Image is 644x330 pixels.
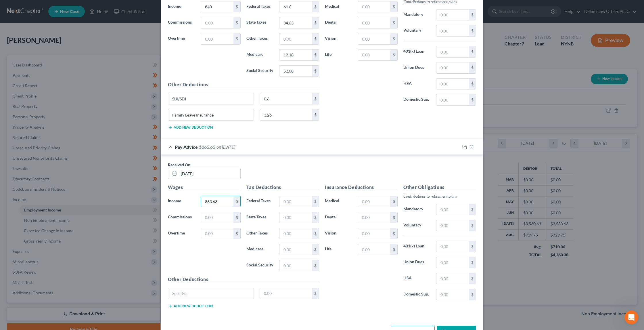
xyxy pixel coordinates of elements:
[168,81,319,88] h5: Other Deductions
[233,33,240,44] div: $
[358,49,390,60] input: 0.00
[233,17,240,28] div: $
[436,257,469,268] input: 0.00
[279,212,312,223] input: 0.00
[436,25,469,36] input: 0.00
[55,47,71,53] div: • [DATE]
[403,184,476,191] h5: Other Obligations
[312,17,319,28] div: $
[13,194,25,198] span: Home
[400,289,433,300] label: Domestic Sup.
[312,244,319,255] div: $
[168,198,181,203] span: Income
[312,288,319,299] div: $
[168,93,254,104] input: Specify...
[312,196,319,207] div: $
[400,46,433,58] label: 401(k) Loan
[624,310,638,324] iframe: Intercom live chat
[260,109,312,120] input: 0.00
[436,273,469,284] input: 0.00
[244,212,276,223] label: State Taxes
[201,196,233,207] input: 0.00
[469,220,476,231] div: $
[436,94,469,105] input: 0.00
[244,33,276,45] label: Other Taxes
[20,127,558,131] span: Hi [PERSON_NAME], You are invited to our free Means Test webinar [DATE] 3pm ET. ​ Join the Succes...
[325,184,398,191] h5: Insurance Deductions
[469,79,476,89] div: $
[20,26,54,32] div: [PERSON_NAME]
[168,4,181,9] span: Income
[400,25,433,37] label: Voluntary
[165,212,198,223] label: Commissions
[322,228,355,239] label: Vision
[312,260,319,271] div: $
[244,228,276,239] label: Other Taxes
[165,228,198,239] label: Overtime
[55,175,71,181] div: • [DATE]
[390,212,397,223] div: $
[469,46,476,57] div: $
[7,63,18,74] img: Profile image for Katie
[469,9,476,20] div: $
[403,193,476,199] p: Contributions to retirement plans
[233,228,240,239] div: $
[168,162,190,167] span: Received On
[322,17,355,28] label: Dental
[201,17,233,28] input: 0.00
[216,144,235,150] span: on [DATE]
[400,204,433,215] label: Mandatory
[179,168,240,179] input: MM/DD/YYYY
[55,111,71,117] div: • [DATE]
[246,184,319,191] h5: Tax Deductions
[168,288,254,299] input: Specify...
[168,125,213,130] button: Add new deduction
[469,94,476,105] div: $
[55,26,74,32] div: • 17h ago
[279,49,312,60] input: 0.00
[7,169,18,181] img: Profile image for James
[55,132,71,138] div: • [DATE]
[7,148,18,159] img: Profile image for Kelly
[260,288,312,299] input: 0.00
[165,17,198,28] label: Commissions
[436,79,469,89] input: 0.00
[390,49,397,60] div: $
[312,109,319,120] div: $
[244,1,276,13] label: Federal Taxes
[55,90,71,96] div: • [DATE]
[55,154,71,160] div: • [DATE]
[390,228,397,239] div: $
[20,111,54,117] div: [PERSON_NAME]
[390,196,397,207] div: $
[358,212,390,223] input: 0.00
[168,109,254,120] input: Specify...
[312,1,319,12] div: $
[400,78,433,90] label: HSA
[91,194,100,198] span: Help
[400,257,433,268] label: Union Dues
[7,41,18,53] img: Profile image for Emma
[279,1,312,12] input: 0.00
[168,184,241,191] h5: Wages
[201,1,233,12] input: 0.00
[469,204,476,215] div: $
[469,257,476,268] div: $
[358,228,390,239] input: 0.00
[390,1,397,12] div: $
[244,17,276,28] label: State Taxes
[20,47,54,53] div: [PERSON_NAME]
[20,68,54,75] div: [PERSON_NAME]
[390,17,397,28] div: $
[322,212,355,223] label: Dental
[165,33,198,45] label: Overtime
[322,244,355,255] label: Life
[279,33,312,44] input: 0.00
[400,220,433,231] label: Voluntary
[7,127,18,138] img: Profile image for James
[312,228,319,239] div: $
[279,17,312,28] input: 0.00
[201,212,233,223] input: 0.00
[469,25,476,36] div: $
[469,241,476,252] div: $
